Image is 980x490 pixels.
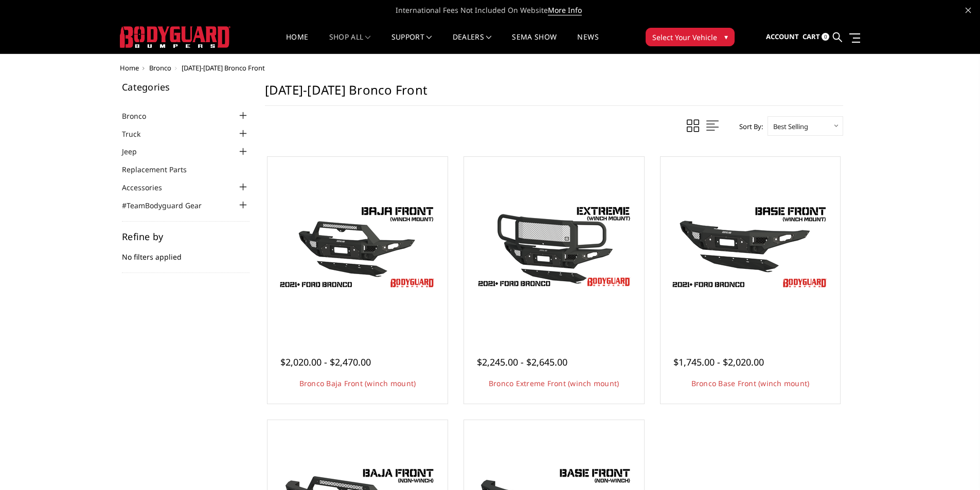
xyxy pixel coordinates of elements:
a: Bronco Extreme Front (winch mount) [489,378,619,388]
a: Cart 0 [803,23,829,51]
a: Home [286,33,308,53]
span: Cart [803,32,820,41]
span: Account [766,32,799,41]
a: Account [766,23,799,51]
a: Support [391,33,432,53]
span: $2,245.00 - $2,645.00 [477,356,567,368]
a: News [577,33,598,53]
a: Freedom Series - Bronco Base Front Bumper Bronco Base Front (winch mount) [663,159,838,334]
span: 0 [822,33,829,41]
a: Bronco Baja Front (winch mount) [299,378,416,388]
a: Home [120,63,139,72]
h5: Categories [122,82,250,92]
button: Select Your Vehicle [646,28,735,46]
a: Accessories [122,182,175,193]
a: shop all [329,33,371,53]
a: Bronco [122,111,159,121]
a: Bronco Extreme Front (winch mount) Bronco Extreme Front (winch mount) [467,159,642,334]
a: Bronco Base Front (winch mount) [691,378,810,388]
a: SEMA Show [512,33,557,53]
a: Bodyguard Ford Bronco Bronco Baja Front (winch mount) [270,159,445,334]
span: $2,020.00 - $2,470.00 [280,356,371,368]
div: No filters applied [122,232,250,273]
img: BODYGUARD BUMPERS [120,26,230,48]
span: $1,745.00 - $2,020.00 [673,356,764,368]
span: [DATE]-[DATE] Bronco Front [182,63,265,72]
a: #TeamBodyguard Gear [122,200,215,211]
h5: Refine by [122,232,250,241]
a: Jeep [122,146,150,157]
a: Replacement Parts [122,164,200,175]
label: Sort By: [734,119,763,134]
a: Dealers [453,33,492,53]
span: Select Your Vehicle [652,32,717,43]
a: More Info [548,5,582,15]
span: ▾ [724,31,728,42]
h1: [DATE]-[DATE] Bronco Front [265,82,843,106]
a: Bronco [149,63,171,72]
a: Truck [122,129,153,139]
